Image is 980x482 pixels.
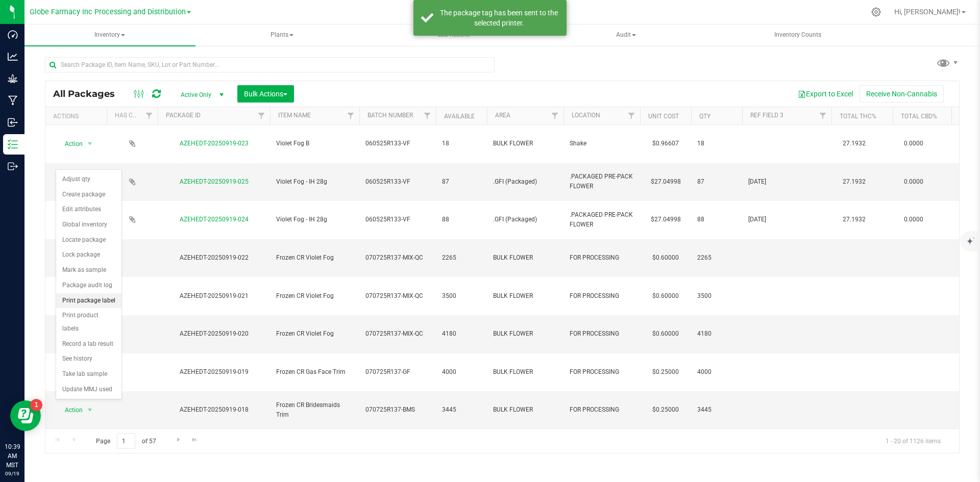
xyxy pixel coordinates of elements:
a: Filter [342,107,359,124]
a: Item Name [278,112,311,119]
div: The package tag has been sent to the selected printer. [439,8,559,28]
inline-svg: Outbound [8,161,18,171]
span: FOR PROCESSING [570,405,634,415]
li: See history [56,351,121,367]
td: $0.60000 [640,239,691,277]
span: 070725R137-GF [365,367,430,377]
a: Inventory Counts [713,24,884,46]
span: 2265 [697,253,736,263]
span: 070725R137-MIX-QC [365,291,430,301]
span: BULK FLOWER [493,139,557,148]
td: $0.60000 [640,315,691,353]
td: $0.60000 [640,277,691,315]
span: Hi, [PERSON_NAME]! [894,8,961,16]
a: AZEHEDT-20250919-025 [180,178,249,185]
span: Action [56,137,83,151]
div: AZEHEDT-20250919-021 [156,291,272,301]
a: Area [495,112,510,119]
a: Location [572,112,600,119]
span: 27.1932 [838,174,871,189]
a: AZEHEDT-20250919-024 [180,216,249,223]
span: 3500 [697,291,736,301]
span: BULK FLOWER [493,367,557,377]
th: Has COA [107,107,158,125]
span: Frozen CR Violet Fog [276,329,353,339]
inline-svg: Manufacturing [8,95,18,106]
a: Total CBD% [901,113,937,120]
a: Package ID [166,112,201,119]
a: Filter [623,107,640,124]
li: Locate package [56,233,121,248]
a: Go to the last page [187,433,202,447]
td: $0.25000 [640,353,691,392]
a: Unit Cost [648,113,679,120]
inline-svg: Dashboard [8,30,18,40]
span: 87 [442,177,481,187]
td: $27.04998 [640,163,691,201]
span: 060525R133-VF [365,139,430,148]
li: Create package [56,187,121,202]
div: AZEHEDT-20250919-019 [156,367,272,377]
span: 27.1932 [838,136,871,151]
a: Audit [541,24,712,46]
li: Update MMJ used [56,382,121,397]
span: BULK FLOWER [493,329,557,339]
span: 4000 [442,367,481,377]
span: .PACKAGED PRE-PACK FLOWER [570,210,634,230]
td: $0.96607 [640,125,691,163]
iframe: Resource center unread badge [30,399,42,411]
span: 060525R133-VF [365,177,430,187]
td: $27.04998 [640,201,691,239]
div: AZEHEDT-20250919-022 [156,253,272,263]
span: Globe Farmacy Inc Processing and Distribution [30,8,186,16]
span: All Packages [53,88,125,99]
span: 2265 [442,253,481,263]
span: Plants [197,25,367,45]
span: Page of 57 [87,433,164,449]
span: 0.0000 [899,174,928,189]
span: 0.0000 [899,212,928,227]
span: .PACKAGED PRE-PACK FLOWER [570,172,634,191]
span: 070725R137-BMS [365,405,430,415]
span: 4180 [442,329,481,339]
a: Inventory [24,24,195,46]
span: Inventory Counts [761,31,835,39]
p: 09/19 [5,470,20,477]
span: select [84,403,96,417]
span: [DATE] [748,177,825,187]
span: 0.0000 [899,136,928,151]
span: Violet Fog - IH 28g [276,215,353,224]
a: Go to the next page [171,433,186,447]
span: 18 [697,139,736,148]
span: 060525R133-VF [365,215,430,224]
a: Lab Results [369,24,540,46]
a: AZEHEDT-20250919-023 [180,140,249,147]
span: .GFI (Packaged) [493,215,557,224]
li: Print product labels [56,308,121,336]
iframe: Resource center [10,400,41,431]
inline-svg: Inventory [8,139,18,149]
div: AZEHEDT-20250919-020 [156,329,272,339]
span: 88 [697,215,736,224]
span: 88 [442,215,481,224]
span: 27.1932 [838,212,871,227]
span: 070725R137-MIX-QC [365,253,430,263]
span: 3445 [442,405,481,415]
span: 4180 [697,329,736,339]
span: 3500 [442,291,481,301]
a: Filter [815,107,831,124]
li: Edit attributes [56,202,121,217]
div: Manage settings [870,7,883,17]
a: Batch Number [367,112,413,119]
li: Mark as sample [56,263,121,278]
span: Shake [570,139,634,148]
button: Export to Excel [791,85,860,103]
inline-svg: Inbound [8,117,18,128]
input: Search Package ID, Item Name, SKU, Lot or Part Number... [45,57,495,72]
span: Frozen CR Gas Face Trim [276,367,353,377]
td: $0.25000 [640,391,691,429]
a: Total THC% [840,113,876,120]
span: 1 - 20 of 1126 items [877,433,949,448]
